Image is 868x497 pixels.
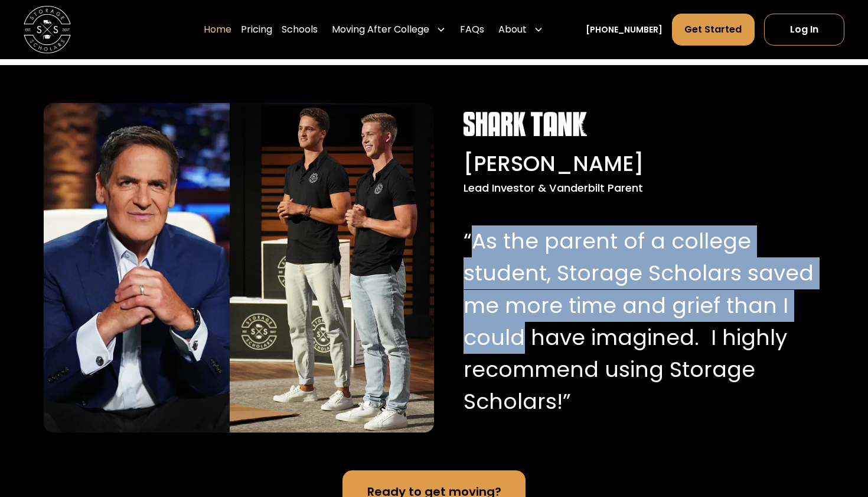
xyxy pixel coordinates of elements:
div: Moving After College [332,22,429,37]
a: Log In [764,14,844,46]
a: Home [204,13,231,46]
div: About [494,13,548,46]
div: Lead Investor & Vanderbilt Parent [464,180,814,196]
img: Storage Scholars main logo [24,6,71,53]
div: [PERSON_NAME] [464,148,814,180]
img: Mark Cuban with Storage Scholar's co-founders, Sam and Matt. [44,103,435,433]
a: FAQs [460,13,484,46]
p: “As the parent of a college student, Storage Scholars saved me more time and grief than I could h... [464,225,814,418]
div: About [498,22,527,37]
a: Pricing [241,13,272,46]
a: Schools [282,13,318,46]
img: Shark Tank white logo. [464,112,587,136]
a: home [24,6,71,53]
a: Get Started [672,14,754,46]
a: [PHONE_NUMBER] [586,24,663,36]
div: Moving After College [327,13,451,46]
